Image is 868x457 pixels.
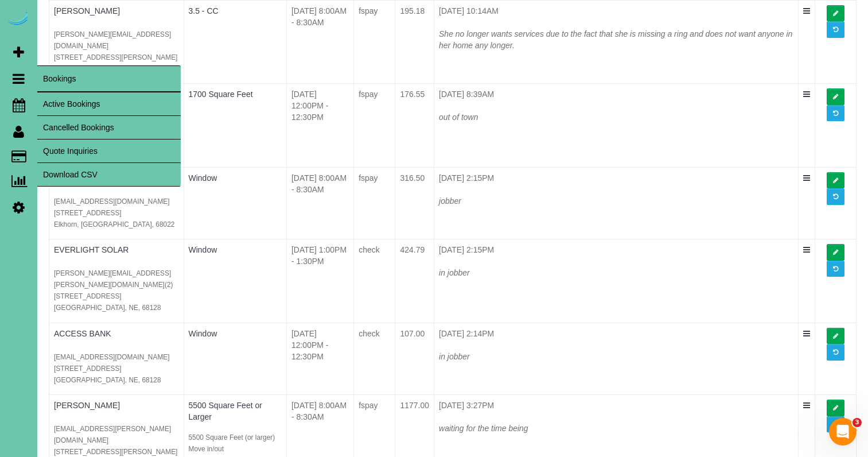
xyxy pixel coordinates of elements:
td: [DATE] 12:00PM - 12:30PM [286,84,353,168]
a: Window [189,173,217,183]
td: [DATE] 2:15PM [434,239,799,323]
td: check [354,323,395,395]
a: Window [189,245,217,254]
td: [DATE] 8:00AM - 8:30AM [286,167,353,239]
td: [DATE] 2:14PM [434,323,799,395]
td: [DATE] 8:39AM [434,84,799,168]
a: 1700 Square Feet [189,90,253,99]
small: [EMAIL_ADDRESS][DOMAIN_NAME] [STREET_ADDRESS] Elkhorn, [GEOGRAPHIC_DATA], 68022 [54,197,174,228]
td: check [354,239,395,323]
a: EVERLIGHT SOLAR [54,245,129,254]
td: 176.55 [395,84,434,168]
a: 3.5 - CC [189,6,219,16]
a: ACCESS BANK [54,329,111,338]
a: 5500 Square Feet or Larger [189,401,262,421]
td: fspay [354,84,395,168]
a: Quote Inquiries [37,140,181,162]
a: Cancelled Bookings [37,116,181,139]
i: jobber [439,196,461,206]
a: [PERSON_NAME] [54,6,120,16]
ul: Bookings [37,92,181,187]
a: Download CSV [37,163,181,186]
td: 107.00 [395,323,434,395]
i: in jobber [439,268,470,277]
a: Active Bookings [37,92,181,115]
small: [PERSON_NAME][EMAIL_ADDRESS][DOMAIN_NAME] [STREET_ADDRESS][PERSON_NAME] [GEOGRAPHIC_DATA] [54,30,177,73]
td: 424.79 [395,239,434,323]
small: 5500 Square Feet (or larger) Move in/out [189,433,275,453]
i: She no longer wants services due to the fact that she is missing a ring and does not want anyone ... [439,29,792,50]
iframe: Intercom live chat [829,418,857,446]
small: [PERSON_NAME][EMAIL_ADDRESS][PERSON_NAME][DOMAIN_NAME](2) [STREET_ADDRESS] [GEOGRAPHIC_DATA], NE,... [54,269,173,312]
small: [EMAIL_ADDRESS][DOMAIN_NAME] [STREET_ADDRESS] [GEOGRAPHIC_DATA], NE, 68128 [54,353,170,384]
td: [DATE] 12:00PM - 12:30PM [286,323,353,395]
td: fspay [354,167,395,239]
img: Automaid Logo [7,11,30,28]
a: Window [189,329,217,338]
span: Bookings [37,65,181,92]
i: out of town [439,113,478,122]
span: 3 [853,418,862,427]
td: [DATE] 1:00PM - 1:30PM [286,239,353,323]
i: waiting for the time being [439,424,528,433]
a: [PERSON_NAME] [54,401,120,410]
td: 316.50 [395,167,434,239]
td: [DATE] 2:15PM [434,167,799,239]
i: in jobber [439,352,470,361]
